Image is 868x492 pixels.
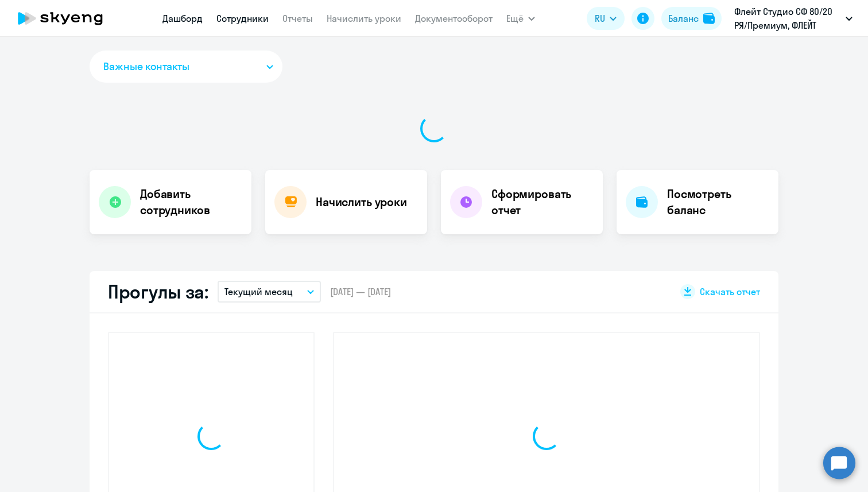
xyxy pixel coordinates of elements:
button: RU [587,7,625,30]
button: Ещё [506,7,535,30]
p: Текущий месяц [224,285,293,299]
a: Отчеты [282,13,313,24]
a: Дашборд [162,13,203,24]
button: Балансbalance [661,7,722,30]
h4: Начислить уроки [316,194,407,210]
h4: Добавить сотрудников [140,186,242,218]
button: Текущий месяц [218,281,321,303]
button: Важные контакты [90,51,282,83]
div: Баланс [668,11,699,25]
span: [DATE] — [DATE] [330,285,391,298]
img: balance [703,13,715,24]
a: Сотрудники [216,13,269,24]
button: Флейт Студио СФ 80/20 РЯ/Премиум, ФЛЕЙТ СТУДИО, ООО [728,5,858,32]
h4: Посмотреть баланс [667,186,769,218]
h2: Прогулы за: [108,280,208,303]
span: RU [595,11,605,25]
a: Начислить уроки [327,13,401,24]
h4: Сформировать отчет [491,186,594,218]
a: Документооборот [415,13,493,24]
span: Ещё [506,11,524,25]
p: Флейт Студио СФ 80/20 РЯ/Премиум, ФЛЕЙТ СТУДИО, ООО [734,5,841,32]
span: Скачать отчет [700,285,760,298]
span: Важные контакты [103,59,189,74]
